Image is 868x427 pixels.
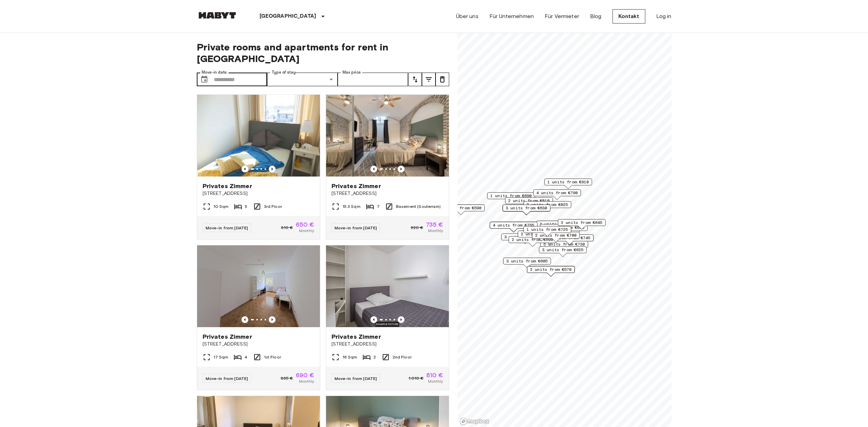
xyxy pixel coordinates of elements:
[335,376,377,381] span: Move-in from [DATE]
[456,12,479,20] a: Über uns
[377,203,380,210] span: 7
[656,12,672,20] a: Log in
[426,372,443,378] span: 810 €
[440,205,482,211] span: 3 units from €590
[203,190,314,197] span: [STREET_ADDRESS]
[206,376,248,381] span: Move-in from [DATE]
[373,354,376,360] span: 2
[296,372,314,378] span: 690 €
[509,236,556,247] div: Map marker
[264,354,281,360] span: 1st Floor
[489,222,537,232] div: Map marker
[502,205,550,215] div: Map marker
[245,203,247,210] span: 5
[549,235,590,241] span: 3 units from €745
[489,12,534,20] a: Für Unternehmen
[518,231,565,241] div: Map marker
[269,316,276,323] button: Previous image
[296,222,314,228] span: 650 €
[536,221,584,231] div: Map marker
[269,166,276,172] button: Previous image
[492,222,534,228] span: 4 units from €755
[393,354,412,360] span: 2nd Floor
[214,354,229,360] span: 17 Sqm
[426,222,443,228] span: 735 €
[370,316,377,323] button: Previous image
[543,225,584,231] span: 6 units from €690
[203,333,252,341] span: Privates Zimmer
[197,245,320,390] a: Marketing picture of unit DE-02-023-04MPrevious imagePrevious imagePrivates Zimmer[STREET_ADDRESS...
[197,73,211,86] button: Choose date
[437,204,485,215] div: Map marker
[508,198,549,204] span: 2 units from €810
[335,225,377,230] span: Move-in from [DATE]
[203,341,314,348] span: [STREET_ADDRESS]
[342,354,357,360] span: 16 Sqm
[506,258,548,264] span: 3 units from €605
[526,201,568,208] span: 2 units from €825
[272,70,296,75] label: Type of stay
[245,354,247,360] span: 4
[299,378,314,384] span: Monthly
[398,316,404,323] button: Previous image
[542,247,584,253] span: 3 units from €625
[428,228,443,234] span: Monthly
[539,221,581,227] span: 3 units from €800
[530,266,572,273] span: 2 units from €570
[544,179,592,189] div: Map marker
[558,219,605,230] div: Map marker
[487,192,535,203] div: Map marker
[590,12,602,20] a: Blog
[504,234,546,240] span: 3 units from €785
[203,182,252,190] span: Privates Zimmer
[539,246,587,257] div: Map marker
[260,12,317,20] p: [GEOGRAPHIC_DATA]
[197,95,320,177] img: Marketing picture of unit DE-02-011-001-01HF
[546,234,593,245] div: Map marker
[501,233,549,244] div: Map marker
[206,225,248,230] span: Move-in from [DATE]
[547,179,589,185] span: 1 units from €910
[533,189,581,200] div: Map marker
[540,241,588,251] div: Map marker
[532,232,579,242] div: Map marker
[398,166,404,172] button: Previous image
[342,70,361,75] label: Max price
[428,378,443,384] span: Monthly
[370,166,377,172] button: Previous image
[505,197,553,208] div: Map marker
[540,224,587,235] div: Map marker
[527,266,575,277] div: Map marker
[436,73,449,86] button: tune
[241,316,248,323] button: Previous image
[459,417,489,425] a: Mapbox logo
[326,95,449,177] img: Marketing picture of unit DE-02-004-006-05HF
[502,204,550,215] div: Map marker
[613,9,645,24] a: Kontakt
[332,182,381,190] span: Privates Zimmer
[505,205,547,211] span: 3 units from €630
[197,94,320,240] a: Marketing picture of unit DE-02-011-001-01HFPrevious imagePrevious imagePrivates Zimmer[STREET_AD...
[408,73,422,86] button: tune
[422,73,436,86] button: tune
[490,193,532,199] span: 1 units from €690
[326,94,449,240] a: Marketing picture of unit DE-02-004-006-05HFPrevious imagePrevious imagePrivates Zimmer[STREET_AD...
[342,203,361,210] span: 15.3 Sqm
[535,232,576,238] span: 2 units from €700
[545,12,579,20] a: Für Vermieter
[536,190,578,196] span: 4 units from €790
[241,166,248,172] button: Previous image
[526,226,568,232] span: 1 units from €725
[326,245,449,390] a: Marketing picture of unit DE-02-002-002-02HFPrevious imagePrevious imagePrivates Zimmer[STREET_AD...
[326,245,449,327] img: Marketing picture of unit DE-02-002-002-02HF
[332,190,443,197] span: [STREET_ADDRESS]
[281,375,293,381] span: 865 €
[512,237,553,243] span: 2 units from €690
[411,225,423,231] span: 920 €
[197,12,238,19] img: Habyt
[332,341,443,348] span: [STREET_ADDRESS]
[264,203,282,210] span: 3rd Floor
[521,231,562,237] span: 2 units from €925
